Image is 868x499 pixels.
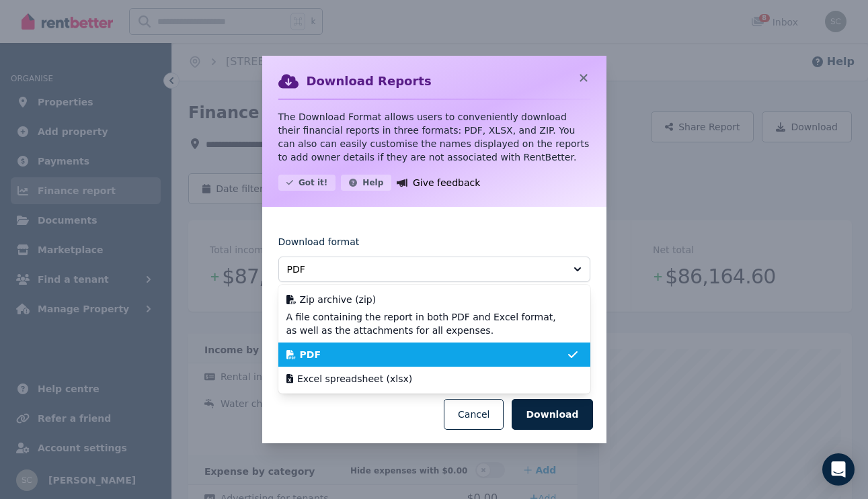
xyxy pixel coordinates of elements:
p: The Download Format allows users to conveniently download their financial reports in three format... [278,110,590,164]
span: PDF [300,348,321,361]
h2: Download Reports [307,72,432,91]
button: Got it! [278,175,336,191]
span: PDF [287,263,563,276]
div: Open Intercom Messenger [822,453,855,486]
label: Download format [278,235,360,257]
a: Give feedback [397,175,480,191]
button: Download [512,399,592,430]
button: Help [341,175,391,191]
span: Zip archive (zip) [300,293,377,306]
span: Excel spreadsheet (xlsx) [297,372,412,385]
button: Cancel [444,399,504,430]
button: PDF [278,257,590,282]
ul: PDF [278,285,590,394]
span: A file containing the report in both PDF and Excel format, as well as the attachments for all exp... [286,310,566,337]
